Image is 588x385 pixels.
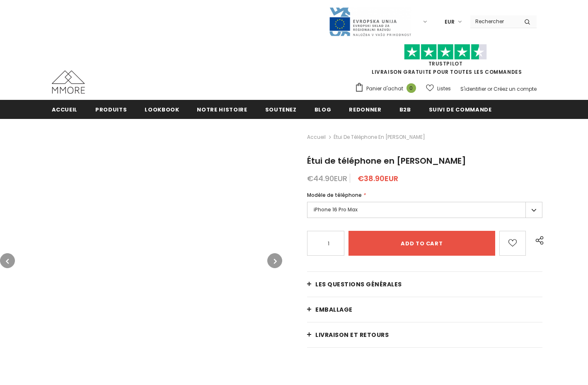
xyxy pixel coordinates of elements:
[445,18,455,26] span: EUR
[52,106,78,114] span: Accueil
[197,100,247,119] a: Notre histoire
[265,100,297,119] a: soutenez
[349,106,381,114] span: Redonner
[307,132,326,142] a: Accueil
[307,191,362,199] span: Modèle de téléphone
[470,15,518,27] input: Search Site
[399,106,411,114] span: B2B
[315,100,332,119] a: Blog
[426,81,451,96] a: Listes
[315,106,332,114] span: Blog
[52,100,78,119] a: Accueil
[307,272,542,297] a: Les questions générales
[307,173,347,184] span: €44.90EUR
[355,48,537,75] span: LIVRAISON GRATUITE POUR TOUTES LES COMMANDES
[399,100,411,119] a: B2B
[358,173,398,184] span: €38.90EUR
[315,280,402,288] span: Les questions générales
[404,44,487,60] img: Faites confiance aux étoiles pilotes
[315,305,353,314] span: EMBALLAGE
[487,85,492,92] span: or
[460,85,486,92] a: S'identifier
[494,85,537,92] a: Créez un compte
[307,297,542,322] a: EMBALLAGE
[329,18,411,25] a: Javni Razpis
[355,82,420,95] a: Panier d'achat 0
[348,231,495,256] input: Add to cart
[197,106,247,114] span: Notre histoire
[329,7,411,37] img: Javni Razpis
[334,132,425,142] span: Étui de téléphone en [PERSON_NAME]
[437,85,451,93] span: Listes
[265,106,297,114] span: soutenez
[145,100,179,119] a: Lookbook
[145,106,179,114] span: Lookbook
[407,83,416,93] span: 0
[307,322,542,347] a: Livraison et retours
[95,100,127,119] a: Produits
[52,70,85,94] img: Cas MMORE
[95,106,127,114] span: Produits
[349,100,381,119] a: Redonner
[315,331,389,339] span: Livraison et retours
[307,202,542,218] label: iPhone 16 Pro Max
[428,60,463,67] a: TrustPilot
[429,100,492,119] a: Suivi de commande
[366,85,403,93] span: Panier d'achat
[429,106,492,114] span: Suivi de commande
[307,155,466,167] span: Étui de téléphone en [PERSON_NAME]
